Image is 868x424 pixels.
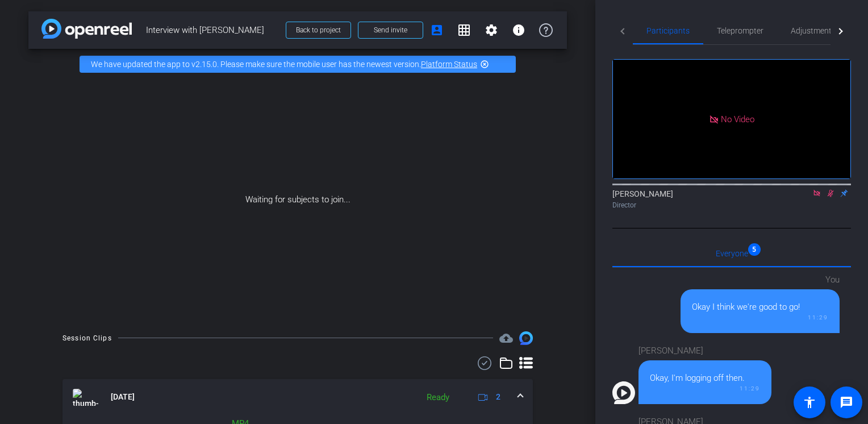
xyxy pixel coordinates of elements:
mat-icon: message [840,396,853,409]
div: Okay, I'm logging off then. [650,372,760,385]
div: Ready [421,391,455,404]
span: Send invite [374,26,407,35]
span: Participants [646,27,690,35]
div: 11:29 [650,384,760,393]
img: app-logo [41,19,132,39]
div: [PERSON_NAME] [639,344,771,358]
span: Destinations for your clips [499,331,513,345]
mat-icon: grid_on [457,23,471,37]
mat-icon: accessibility [803,396,816,409]
span: Everyone [716,250,748,257]
img: Session clips [519,331,533,345]
span: No Video [721,114,754,124]
div: 11:29 [692,313,828,322]
img: Profile [612,381,635,404]
div: Director [612,200,851,210]
button: Back to project [286,22,351,39]
mat-icon: highlight_off [480,60,489,69]
img: thumb-nail [73,389,98,406]
span: 2 [496,391,500,403]
div: We have updated the app to v2.15.0. Please make sure the mobile user has the newest version. [80,56,516,73]
mat-icon: account_box [430,23,444,37]
div: [PERSON_NAME] [612,188,851,210]
span: Interview with [PERSON_NAME] [146,19,279,41]
span: Adjustments [791,27,836,35]
div: Okay I think we're good to go! [692,301,828,314]
mat-icon: cloud_upload [499,331,513,345]
mat-icon: settings [485,23,498,37]
div: Waiting for subjects to join... [28,80,567,320]
mat-expansion-panel-header: thumb-nail[DATE]Ready2 [62,379,533,415]
button: Send invite [358,22,423,39]
mat-icon: info [512,23,525,37]
div: Session Clips [62,332,112,344]
div: You [681,273,840,286]
span: Teleprompter [717,27,763,35]
span: [DATE] [111,391,135,403]
a: Platform Status [421,60,477,69]
span: Back to project [296,26,341,34]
